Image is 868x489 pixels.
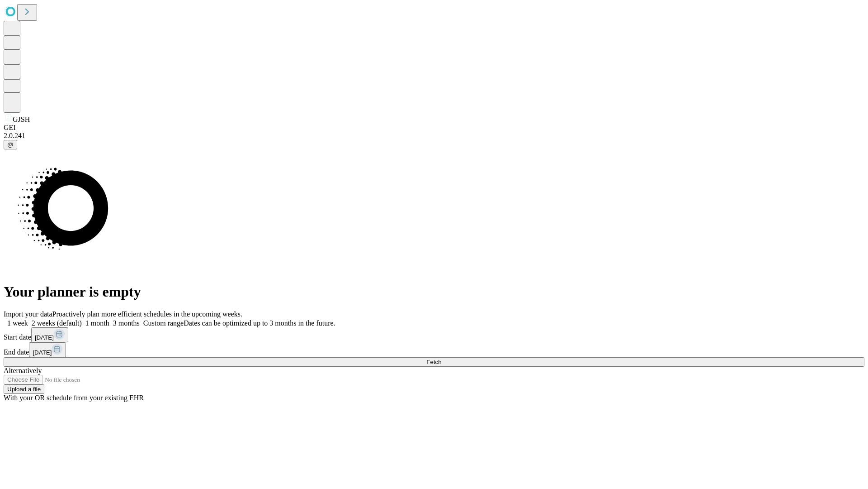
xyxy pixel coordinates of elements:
span: Alternatively [4,367,42,374]
span: Dates can be optimized up to 3 months in the future. [184,319,335,327]
button: Fetch [4,357,864,367]
span: @ [7,141,14,148]
span: Custom range [143,319,184,327]
button: [DATE] [31,327,68,342]
button: Upload a file [4,384,44,394]
button: @ [4,140,17,149]
span: 1 month [85,319,109,327]
button: [DATE] [29,342,66,357]
div: GEI [4,124,864,132]
span: [DATE] [33,349,52,356]
div: 2.0.241 [4,132,864,140]
span: [DATE] [35,334,54,341]
span: GJSH [13,115,30,123]
span: 3 months [113,319,140,327]
span: With your OR schedule from your existing EHR [4,394,144,402]
span: 1 week [7,319,28,327]
span: Import your data [4,310,52,318]
div: Start date [4,327,864,342]
span: Proactively plan more efficient schedules in the upcoming weeks. [52,310,242,318]
span: Fetch [426,359,441,365]
h1: Your planner is empty [4,283,864,300]
div: End date [4,342,864,357]
span: 2 weeks (default) [32,319,82,327]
